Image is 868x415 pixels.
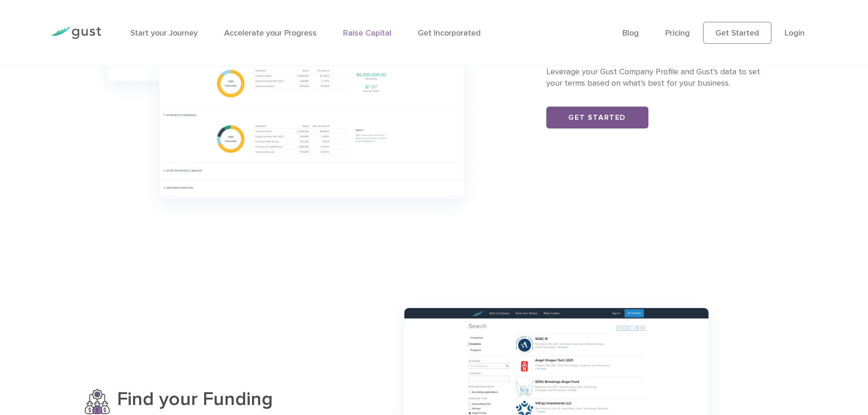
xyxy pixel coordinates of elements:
a: Pricing [665,28,690,38]
a: Login [785,28,805,38]
img: Find Your Funding [85,389,110,414]
a: Start your Journey [130,28,198,38]
a: Get Started [546,107,648,128]
a: Accelerate your Progress [224,28,317,38]
a: Get Started [703,22,771,44]
a: Blog [622,28,639,38]
a: Raise Capital [343,28,391,38]
a: Get Incorporated [418,28,481,38]
img: Gust Logo [50,27,101,39]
